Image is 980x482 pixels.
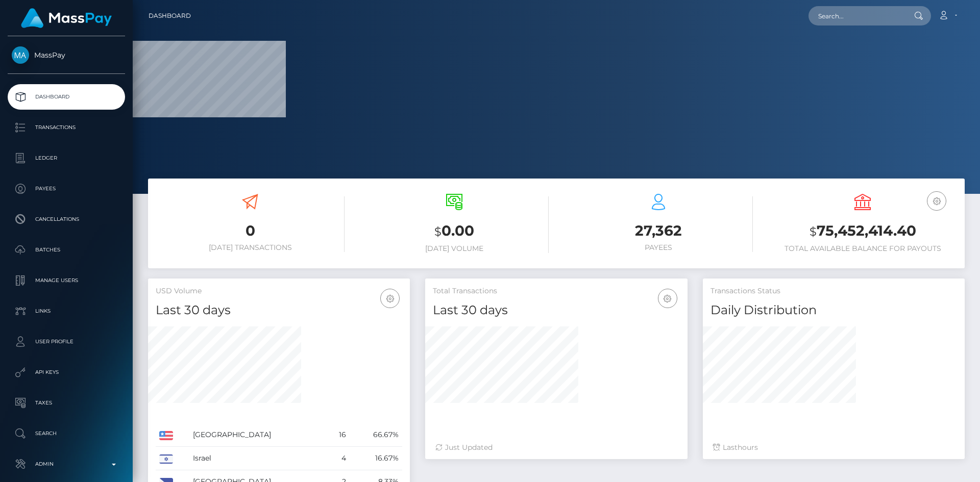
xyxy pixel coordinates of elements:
a: Cancellations [8,207,125,232]
input: Search... [808,6,904,26]
a: Dashboard [149,5,191,27]
p: Ledger [12,150,121,166]
a: Taxes [8,390,125,416]
div: Just Updated [435,442,677,453]
h3: 27,362 [564,221,753,241]
td: 16.67% [350,447,402,470]
td: 16 [327,423,350,447]
td: 66.67% [350,423,402,447]
p: Admin [12,456,121,472]
span: MassPay [8,50,125,60]
a: Payees [8,176,125,201]
img: US.png [159,431,173,440]
p: Dashboard [12,89,121,105]
p: Search [12,426,121,441]
td: 4 [327,447,350,470]
td: [GEOGRAPHIC_DATA] [189,423,327,447]
p: Cancellations [12,212,121,227]
h5: Transactions Status [710,286,957,296]
img: MassPay [12,46,29,64]
small: $ [810,224,817,239]
h4: Last 30 days [433,301,679,319]
h6: [DATE] Transactions [156,243,345,252]
a: Dashboard [8,84,125,110]
h6: Total Available Balance for Payouts [768,244,957,253]
a: Ledger [8,145,125,171]
img: MassPay Logo [21,8,112,28]
h6: Payees [564,243,753,252]
a: API Keys [8,360,125,385]
a: Search [8,421,125,446]
img: IL.png [159,454,173,464]
a: Links [8,298,125,324]
div: Last hours [713,442,954,453]
p: Transactions [12,120,121,135]
p: Manage Users [12,273,121,288]
h5: USD Volume [156,286,402,296]
h4: Daily Distribution [710,301,957,319]
p: API Keys [12,365,121,380]
a: Manage Users [8,268,125,293]
p: Batches [12,242,121,258]
a: Batches [8,237,125,263]
td: Israel [189,447,327,470]
h3: 75,452,414.40 [768,221,957,242]
p: Links [12,303,121,319]
h5: Total Transactions [433,286,679,296]
small: $ [434,224,442,239]
h3: 0 [156,221,345,241]
a: Transactions [8,115,125,140]
a: User Profile [8,329,125,354]
a: Admin [8,451,125,477]
h6: [DATE] Volume [360,244,549,253]
p: Payees [12,181,121,196]
h3: 0.00 [360,221,549,242]
p: Taxes [12,395,121,411]
p: User Profile [12,334,121,349]
h4: Last 30 days [156,301,402,319]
